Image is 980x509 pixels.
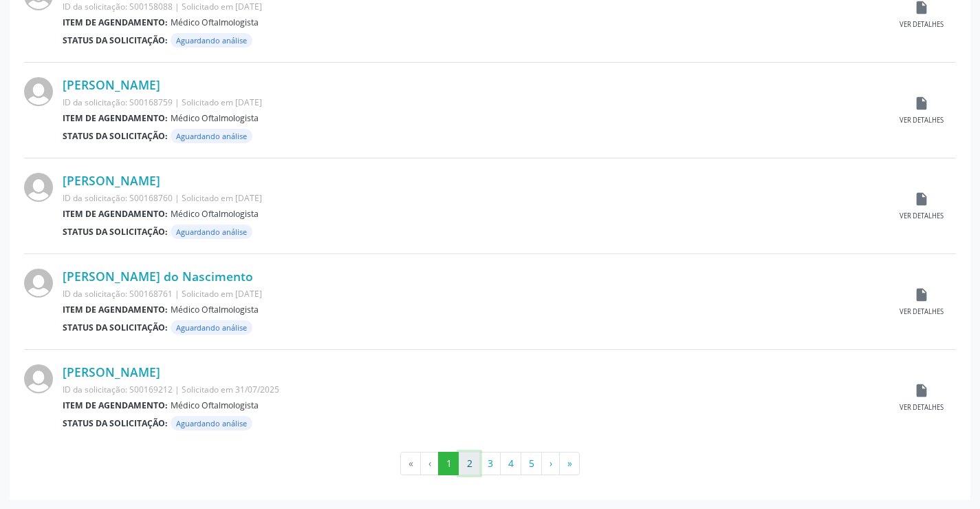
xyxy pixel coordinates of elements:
span: Aguardando análise [171,320,252,335]
button: Go to page 3 [479,452,501,475]
button: Go to page 1 [438,452,459,475]
div: Ver detalhes [900,20,944,30]
div: Ver detalhes [900,211,944,221]
img: img [24,173,53,202]
div: Ver detalhes [900,307,944,317]
b: Item de agendamento: [63,17,168,28]
span: Solicitado em [DATE] [182,192,262,204]
button: Go to page 4 [500,452,521,475]
span: Solicitado em 31/07/2025 [182,384,279,395]
img: img [24,77,53,106]
span: Solicitado em [DATE] [182,96,262,108]
b: Item de agendamento: [63,304,168,315]
span: Solicitado em [DATE] [182,1,262,12]
span: ID da solicitação: S00168761 | [63,288,179,300]
b: Status da solicitação: [63,34,168,46]
b: Item de agendamento: [63,399,168,411]
span: Médico Oftalmologista [171,17,259,28]
i: insert_drive_file [914,96,929,111]
img: img [24,269,53,298]
img: img [24,364,53,393]
a: [PERSON_NAME] [63,364,160,380]
span: Médico Oftalmologista [171,399,259,411]
b: Item de agendamento: [63,208,168,220]
span: Médico Oftalmologista [171,112,259,124]
span: ID da solicitação: S00169212 | [63,384,179,395]
b: Status da solicitação: [63,417,168,429]
span: Aguardando análise [171,129,252,143]
span: Aguardando análise [171,225,252,239]
b: Status da solicitação: [63,322,168,333]
a: [PERSON_NAME] [63,173,160,188]
i: insert_drive_file [914,191,929,207]
span: Solicitado em [DATE] [182,288,262,300]
button: Go to last page [559,452,580,475]
b: Item de agendamento: [63,112,168,124]
button: Go to next page [541,452,560,475]
div: Ver detalhes [900,116,944,125]
span: Aguardando análise [171,33,252,48]
ul: Pagination [24,452,956,475]
span: ID da solicitação: S00168760 | [63,192,179,204]
div: Ver detalhes [900,403,944,413]
span: ID da solicitação: S00158088 | [63,1,179,12]
span: Médico Oftalmologista [171,208,259,220]
i: insert_drive_file [914,383,929,398]
span: ID da solicitação: S00168759 | [63,96,179,108]
span: Aguardando análise [171,416,252,430]
a: [PERSON_NAME] do Nascimento [63,269,253,284]
button: Go to page 5 [521,452,542,475]
b: Status da solicitação: [63,130,168,142]
button: Go to page 2 [459,452,480,475]
b: Status da solicitação: [63,226,168,238]
span: Médico Oftalmologista [171,304,259,315]
a: [PERSON_NAME] [63,77,160,92]
i: insert_drive_file [914,287,929,302]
